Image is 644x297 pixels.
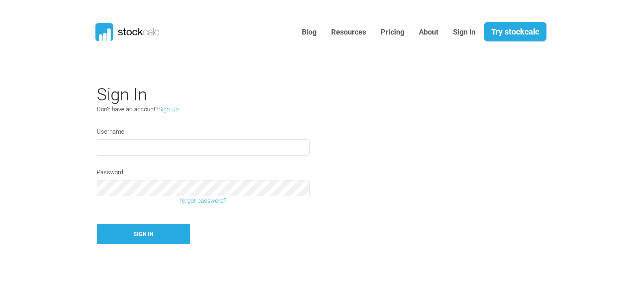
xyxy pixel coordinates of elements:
[447,22,481,42] a: Sign In
[97,85,471,105] h2: Sign In
[91,196,316,206] a: forgot password?
[158,106,179,113] a: Sign Up
[484,22,546,41] a: Try stockcalc
[97,105,284,114] p: Don't have an account?
[296,22,323,42] a: Blog
[325,22,372,42] a: Resources
[413,22,445,42] a: About
[97,168,123,177] label: Password
[97,224,190,245] button: Sign In
[97,127,124,137] label: Username
[375,22,410,42] a: Pricing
